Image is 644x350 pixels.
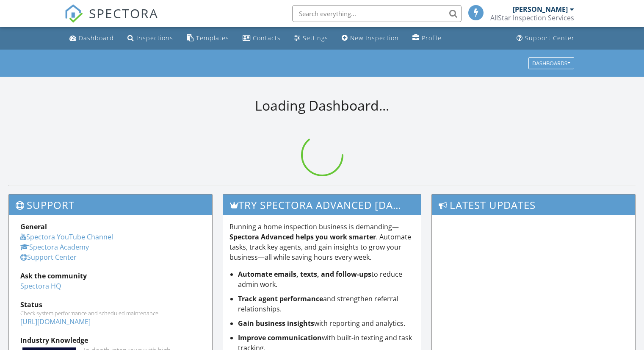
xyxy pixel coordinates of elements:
[196,34,229,42] div: Templates
[253,34,281,42] div: Contacts
[64,11,158,29] a: SPECTORA
[238,333,322,342] strong: Improve communication
[79,34,114,42] div: Dashboard
[238,319,314,328] strong: Gain business insights
[303,34,328,42] div: Settings
[238,269,371,279] strong: Automate emails, texts, and follow-ups
[238,294,415,314] li: and strengthen referral relationships.
[338,31,402,46] a: New Inspection
[124,31,177,46] a: Inspections
[528,57,574,69] button: Dashboards
[20,253,77,262] a: Support Center
[229,232,376,242] strong: Spectora Advanced helps you work smarter
[229,222,415,262] p: Running a home inspection business is demanding— . Automate tasks, track key agents, and gain ins...
[532,60,570,66] div: Dashboards
[513,5,568,14] div: [PERSON_NAME]
[20,317,91,326] a: [URL][DOMAIN_NAME]
[20,281,61,291] a: Spectora HQ
[136,34,173,42] div: Inspections
[490,14,574,22] div: AllStar Inspection Services
[223,194,421,215] h3: Try spectora advanced [DATE]
[20,310,201,317] div: Check system performance and scheduled maintenance.
[525,34,575,42] div: Support Center
[292,5,462,22] input: Search everything...
[238,269,415,289] li: to reduce admin work.
[9,194,212,215] h3: Support
[183,31,232,46] a: Templates
[409,31,445,46] a: Company Profile
[66,31,117,46] a: Dashboard
[513,31,578,46] a: Support Center
[350,34,399,42] div: New Inspection
[238,318,415,328] li: with reporting and analytics.
[20,242,89,252] a: Spectora Academy
[20,271,201,281] div: Ask the community
[422,34,442,42] div: Profile
[291,31,332,46] a: Settings
[238,294,323,303] strong: Track agent performance
[432,194,635,215] h3: Latest Updates
[64,4,83,23] img: The Best Home Inspection Software - Spectora
[89,4,158,22] span: SPECTORA
[20,335,201,345] div: Industry Knowledge
[20,232,113,242] a: Spectora YouTube Channel
[239,31,284,46] a: Contacts
[20,222,47,231] strong: General
[20,300,201,310] div: Status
